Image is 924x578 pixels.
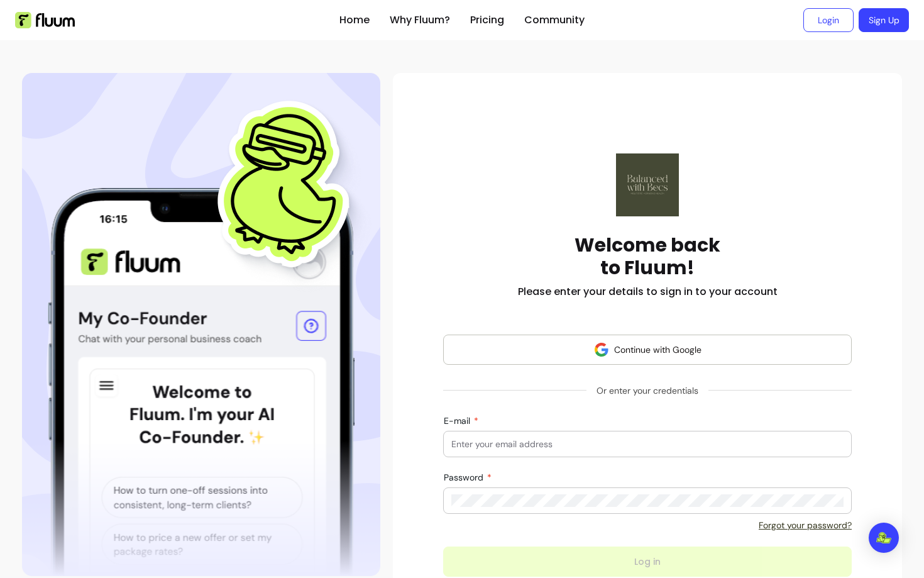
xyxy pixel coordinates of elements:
[859,8,909,32] a: Sign Up
[869,523,899,553] div: Open Intercom Messenger
[15,12,75,28] img: Fluum Logo
[524,13,585,28] a: Community
[390,13,450,28] a: Why Fluum?
[444,472,486,483] span: Password
[586,379,708,402] span: Or enter your credentials
[803,8,854,32] a: Login
[616,153,679,216] img: Fluum logo
[759,519,852,531] a: Forgot your password?
[443,335,852,365] button: Continue with Google
[451,438,844,450] input: E-mail
[451,494,844,507] input: Password
[575,234,720,279] h1: Welcome back to Fluum!
[594,342,609,357] img: avatar
[339,13,370,28] a: Home
[444,415,473,426] span: E-mail
[518,284,778,299] h2: Please enter your details to sign in to your account
[470,13,504,28] a: Pricing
